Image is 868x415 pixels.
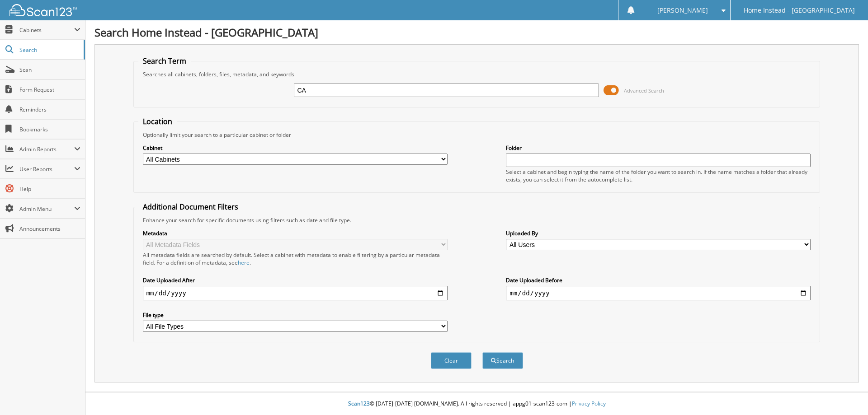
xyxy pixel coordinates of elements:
img: scan123-logo-white.svg [9,4,77,16]
div: Optionally limit your search to a particular cabinet or folder [138,131,816,139]
a: Privacy Policy [572,400,606,407]
a: here [238,259,250,266]
label: Folder [506,144,811,152]
span: Bookmarks [19,126,80,133]
button: Search [482,352,523,369]
label: Date Uploaded Before [506,276,811,284]
input: start [143,286,448,300]
span: User Reports [19,165,74,173]
button: Clear [431,352,472,369]
span: Announcements [19,225,80,233]
div: Enhance your search for specific documents using filters such as date and file type. [138,216,816,224]
iframe: Chat Widget [823,372,868,415]
span: Form Request [19,86,80,93]
input: end [506,286,811,300]
span: Admin Menu [19,205,74,213]
span: Search [19,46,79,54]
legend: Search Term [138,56,191,66]
div: Searches all cabinets, folders, files, metadata, and keywords [138,70,816,78]
span: Home Instead - [GEOGRAPHIC_DATA] [744,8,855,13]
span: Scan [19,66,80,74]
h1: Search Home Instead - [GEOGRAPHIC_DATA] [94,25,859,40]
span: Reminders [19,106,80,113]
div: Select a cabinet and begin typing the name of the folder you want to search in. If the name match... [506,168,811,183]
div: © [DATE]-[DATE] [DOMAIN_NAME]. All rights reserved | appg01-scan123-com | [85,393,868,415]
label: File type [143,311,448,319]
span: Scan123 [348,400,370,407]
span: Help [19,185,80,193]
legend: Location [138,117,177,126]
span: [PERSON_NAME] [657,8,708,13]
label: Uploaded By [506,229,811,237]
label: Date Uploaded After [143,276,448,284]
span: Admin Reports [19,145,74,153]
legend: Additional Document Filters [138,202,243,212]
span: Advanced Search [624,87,664,94]
div: All metadata fields are searched by default. Select a cabinet with metadata to enable filtering b... [143,251,448,266]
label: Cabinet [143,144,448,152]
span: Cabinets [19,26,74,34]
label: Metadata [143,229,448,237]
